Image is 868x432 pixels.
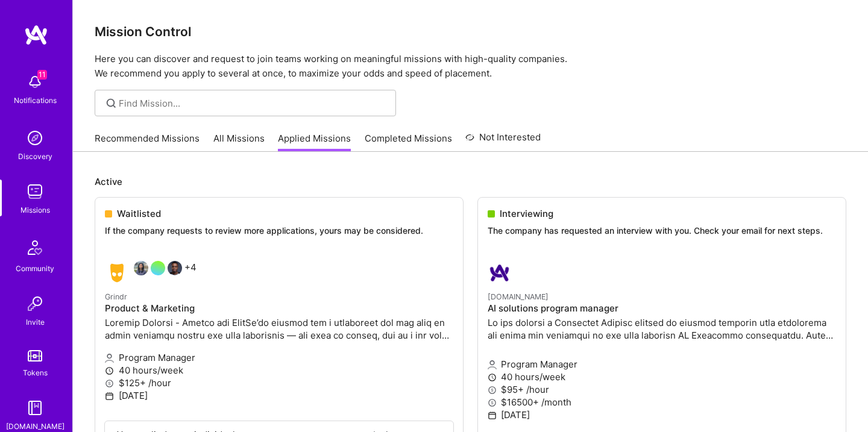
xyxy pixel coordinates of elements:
p: Here you can discover and request to join teams working on meaningful missions with high-quality ... [95,52,846,81]
p: [DATE] [105,389,453,402]
span: Interviewing [500,207,553,220]
img: Omari Allen [168,261,182,275]
i: icon MoneyGray [488,386,497,395]
a: Completed Missions [365,132,452,152]
img: tokens [28,350,42,362]
p: 40 hours/week [488,371,836,383]
div: Discovery [18,150,52,163]
p: The company has requested an interview with you. Check your email for next steps. [488,225,836,237]
p: Loremip Dolorsi - Ametco adi ElitSe’do eiusmod tem i utlaboreet dol mag aliq en admin veniamqu no... [105,316,453,342]
i: icon Applicant [105,354,114,363]
span: 11 [37,70,47,80]
div: Notifications [14,94,57,107]
img: Community [20,233,49,262]
h4: AI solutions program manager [488,303,836,314]
p: Program Manager [488,358,836,371]
h4: Product & Marketing [105,303,453,314]
div: +4 [105,261,197,285]
img: Grindr company logo [105,261,129,285]
a: All Missions [213,132,265,152]
small: Grindr [105,292,127,301]
h3: Mission Control [95,24,846,39]
i: icon Clock [488,373,497,382]
p: $125+ /hour [105,377,453,389]
p: Program Manager [105,351,453,364]
i: icon MoneyGray [105,379,114,388]
p: If the company requests to review more applications, yours may be considered. [105,225,453,237]
small: [DOMAIN_NAME] [488,292,549,301]
i: icon Calendar [488,411,497,420]
div: Missions [20,204,50,216]
img: discovery [23,126,47,150]
img: Invite [23,292,47,316]
div: Tokens [23,366,48,379]
a: Recommended Missions [95,132,200,152]
img: A.Team company logo [488,261,512,285]
p: $95+ /hour [488,383,836,396]
input: Find Mission... [119,97,387,110]
img: logo [24,24,48,46]
a: Applied Missions [278,132,351,152]
img: guide book [23,396,47,420]
div: Community [16,262,54,275]
img: Angeline Rego [134,261,148,275]
p: [DATE] [488,409,836,421]
p: 40 hours/week [105,364,453,377]
p: Lo ips dolorsi a Consectet Adipisc elitsed do eiusmod temporin utla etdolorema ali enima min veni... [488,316,836,342]
i: icon Clock [105,366,114,375]
i: icon Calendar [105,392,114,401]
i: icon MoneyGray [488,398,497,407]
p: Active [95,175,846,188]
span: Waitlisted [117,207,161,220]
div: Invite [26,316,45,328]
p: $16500+ /month [488,396,836,409]
img: bell [23,70,47,94]
img: teamwork [23,180,47,204]
i: icon SearchGrey [104,96,118,110]
i: icon Applicant [488,360,497,369]
a: Not Interested [465,130,541,152]
a: Grindr company logoAngeline RegoOmari Allen+4GrindrProduct & MarketingLoremip Dolorsi - Ametco ad... [95,251,463,421]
